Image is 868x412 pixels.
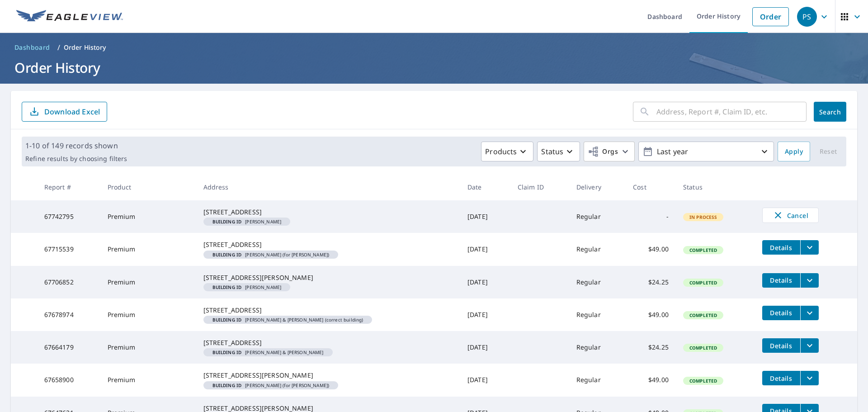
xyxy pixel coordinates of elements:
[212,219,242,224] em: Building ID
[541,146,563,157] p: Status
[37,364,100,396] td: 67658900
[588,146,618,157] span: Orgs
[684,214,723,220] span: In Process
[797,7,817,27] div: PS
[100,200,196,233] td: Premium
[37,174,100,200] th: Report #
[203,273,453,282] div: [STREET_ADDRESS][PERSON_NAME]
[44,107,100,117] p: Download Excel
[800,240,819,255] button: filesDropdownBtn-67715539
[814,102,846,122] button: Search
[752,7,789,26] a: Order
[800,273,819,288] button: filesDropdownBtn-67706852
[14,43,50,52] span: Dashboard
[762,338,800,353] button: detailsBtn-67664179
[16,10,123,24] img: EV Logo
[537,142,580,161] button: Status
[64,43,106,52] p: Order History
[800,338,819,353] button: filesDropdownBtn-67664179
[656,99,807,124] input: Address, Report #, Claim ID, etc.
[203,208,453,217] div: [STREET_ADDRESS]
[37,233,100,265] td: 67715539
[768,374,795,383] span: Details
[460,364,510,396] td: [DATE]
[11,40,857,55] nav: breadcrumb
[22,102,107,122] button: Download Excel
[569,364,626,396] td: Regular
[25,155,127,163] p: Refine results by choosing filters
[481,142,533,161] button: Products
[684,378,722,384] span: Completed
[11,58,857,77] h1: Order History
[485,146,517,157] p: Products
[569,200,626,233] td: Regular
[460,331,510,364] td: [DATE]
[203,306,453,315] div: [STREET_ADDRESS]
[212,383,242,388] em: Building ID
[37,298,100,331] td: 67678974
[207,350,329,355] span: [PERSON_NAME] & [PERSON_NAME]
[207,252,335,257] span: [PERSON_NAME] (for [PERSON_NAME])
[768,308,795,317] span: Details
[100,331,196,364] td: Premium
[569,174,626,200] th: Delivery
[762,240,800,255] button: detailsBtn-67715539
[100,174,196,200] th: Product
[37,200,100,233] td: 67742795
[203,371,453,380] div: [STREET_ADDRESS][PERSON_NAME]
[37,331,100,364] td: 67664179
[569,331,626,364] td: Regular
[821,108,839,116] span: Search
[57,42,60,53] li: /
[569,298,626,331] td: Regular
[460,298,510,331] td: [DATE]
[460,266,510,298] td: [DATE]
[203,240,453,249] div: [STREET_ADDRESS]
[207,285,287,289] span: [PERSON_NAME]
[626,233,676,265] td: $49.00
[684,279,722,286] span: Completed
[626,298,676,331] td: $49.00
[785,146,803,157] span: Apply
[762,273,800,288] button: detailsBtn-67706852
[626,364,676,396] td: $49.00
[768,243,795,252] span: Details
[762,306,800,320] button: detailsBtn-67678974
[11,40,54,55] a: Dashboard
[196,174,460,200] th: Address
[100,298,196,331] td: Premium
[207,317,369,322] span: [PERSON_NAME] & [PERSON_NAME] (correct building)
[768,276,795,284] span: Details
[684,247,722,253] span: Completed
[100,266,196,298] td: Premium
[626,331,676,364] td: $24.25
[638,142,774,161] button: Last year
[626,266,676,298] td: $24.25
[212,317,242,322] em: Building ID
[684,345,722,351] span: Completed
[653,144,759,160] p: Last year
[772,210,809,221] span: Cancel
[207,219,287,224] span: [PERSON_NAME]
[207,383,335,388] span: [PERSON_NAME] (for [PERSON_NAME])
[626,200,676,233] td: -
[768,341,795,350] span: Details
[584,142,635,161] button: Orgs
[800,371,819,385] button: filesDropdownBtn-67658900
[212,285,242,289] em: Building ID
[762,208,819,223] button: Cancel
[510,174,569,200] th: Claim ID
[569,233,626,265] td: Regular
[100,364,196,396] td: Premium
[212,350,242,355] em: Building ID
[800,306,819,320] button: filesDropdownBtn-67678974
[212,252,242,257] em: Building ID
[460,174,510,200] th: Date
[203,338,453,347] div: [STREET_ADDRESS]
[460,233,510,265] td: [DATE]
[460,200,510,233] td: [DATE]
[37,266,100,298] td: 67706852
[626,174,676,200] th: Cost
[569,266,626,298] td: Regular
[684,312,722,318] span: Completed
